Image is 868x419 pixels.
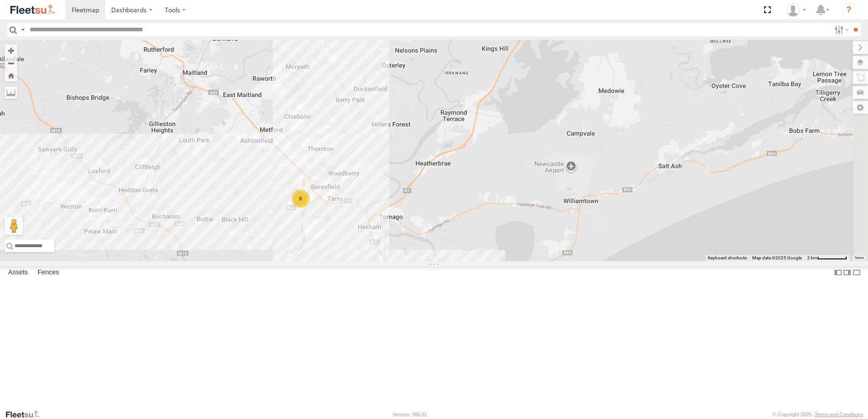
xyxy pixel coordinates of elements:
a: Terms [854,256,864,260]
button: Drag Pegman onto the map to open Street View [5,217,23,235]
div: 6 [291,190,310,208]
button: Keyboard shortcuts [708,255,747,261]
button: Map Scale: 2 km per 62 pixels [804,255,850,261]
label: Dock Summary Table to the Left [833,266,843,279]
label: Fences [33,266,64,279]
button: Zoom in [5,44,17,57]
button: Zoom out [5,57,17,69]
label: Search Filter Options [831,23,850,36]
div: Oliver Lees [783,3,809,17]
i: ? [842,3,856,17]
a: Terms and Conditions [815,412,863,417]
label: Dock Summary Table to the Right [843,266,852,279]
div: © Copyright 2025 - [773,412,863,417]
label: Search Query [19,23,26,36]
a: Visit our Website [5,410,47,419]
img: fleetsu-logo-horizontal.svg [9,4,56,16]
label: Measure [5,86,17,99]
label: Map Settings [853,101,868,114]
button: Zoom Home [5,69,17,82]
label: Assets [4,266,32,279]
span: 2 km [807,255,817,260]
div: Version: 305.01 [393,412,427,417]
label: Hide Summary Table [852,266,861,279]
span: Map data ©2025 Google [752,255,802,260]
